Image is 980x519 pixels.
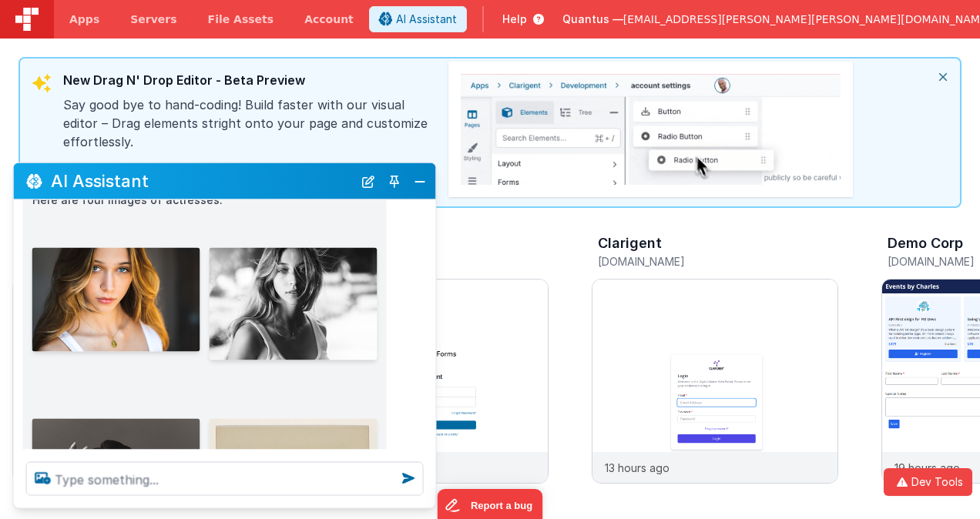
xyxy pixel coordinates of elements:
i: close [926,59,960,95]
span: Apps [69,12,99,27]
h5: [DOMAIN_NAME] [598,256,838,267]
button: Dev Tools [884,468,972,496]
p: Here are four images of actresses: [32,191,378,210]
button: Close [410,170,430,192]
p: 13 hours ago [605,460,670,476]
div: Say good bye to hand-coding! Build faster with our visual editor – Drag elements stright onto you... [63,95,433,163]
button: New Chat [357,170,379,192]
h2: AI Assistant [51,172,353,190]
p: 19 hours ago [894,460,960,476]
span: File Assets [208,12,274,27]
div: New Drag N' Drop Editor - Beta Preview [63,71,433,95]
span: Quantus — [562,12,623,27]
img: Actress 2 [210,248,378,360]
img: Actress 1 [32,248,200,352]
button: Toggle Pin [384,170,405,192]
span: AI Assistant [396,12,457,27]
span: Servers [130,12,176,27]
span: Help [502,12,527,27]
h3: Demo Corp [888,236,963,251]
button: AI Assistant [369,6,467,32]
h3: Clarigent [598,236,662,251]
